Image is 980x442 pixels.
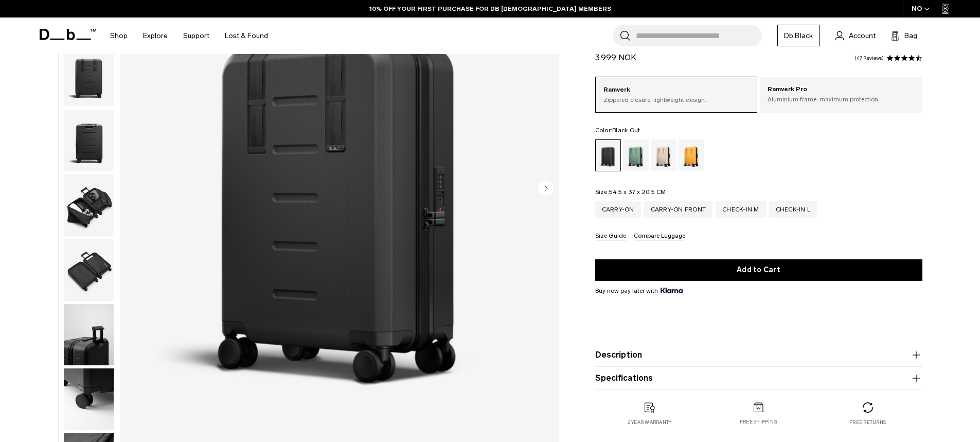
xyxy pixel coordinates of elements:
a: Fogbow Beige [651,139,676,171]
a: Db Black [777,25,820,46]
img: Ramverk Carry-on Black Out [64,304,114,366]
a: Check-in M [716,201,766,218]
button: Ramverk Carry-on Black Out [63,109,114,172]
legend: Color: [595,127,640,133]
p: Ramverk [603,85,750,95]
button: Size Guide [595,233,626,240]
img: Ramverk Carry-on Black Out [64,239,114,301]
a: Carry-on [595,201,641,218]
legend: Size: [595,189,666,195]
p: 2 year warranty [628,419,672,426]
p: Zippered closure, lightweight design. [603,95,750,104]
a: Explore [143,17,168,54]
a: Lost & Found [225,17,268,54]
button: Ramverk Carry-on Black Out [63,304,114,366]
img: Ramverk Carry-on Black Out [64,368,114,430]
a: Check-in L [769,201,817,218]
p: Free returns [849,419,886,426]
button: Compare Luggage [634,233,685,240]
a: Shop [110,17,128,54]
button: Bag [891,29,917,42]
p: Aluminium frame, maximum protection. [768,95,915,104]
a: Ramverk Pro Aluminium frame, maximum protection. [760,77,922,112]
button: Ramverk Carry-on Black Out [63,174,114,237]
button: Ramverk Carry-on Black Out [63,368,114,431]
nav: Main Navigation [102,17,276,54]
span: Account [849,30,876,41]
a: Carry-on Front [644,201,713,218]
p: Ramverk Pro [768,84,915,95]
a: Green Ray [623,139,649,171]
button: Next slide [538,180,554,198]
button: Ramverk Carry-on Black Out [63,45,114,108]
img: Ramverk Carry-on Black Out [64,174,114,236]
a: 10% OFF YOUR FIRST PURCHASE FOR DB [DEMOGRAPHIC_DATA] MEMBERS [369,4,611,13]
span: 54.5 x 37 x 20.5 CM [609,188,666,196]
span: 3.999 NOK [595,52,636,62]
span: Buy now pay later with [595,286,683,295]
img: Ramverk Carry-on Black Out [64,110,114,171]
button: Ramverk Carry-on Black Out [63,239,114,302]
span: Bag [904,30,917,41]
a: Parhelion Orange [679,139,704,171]
span: Black Out [612,127,640,134]
button: Description [595,349,922,361]
a: Support [183,17,209,54]
img: {"height" => 20, "alt" => "Klarna"} [661,288,683,293]
a: Account [835,29,876,42]
button: Add to Cart [595,259,922,281]
a: Black Out [595,139,621,171]
p: Free shipping [740,418,777,426]
button: Specifications [595,372,922,384]
a: 47 reviews [854,56,884,61]
img: Ramverk Carry-on Black Out [64,45,114,107]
